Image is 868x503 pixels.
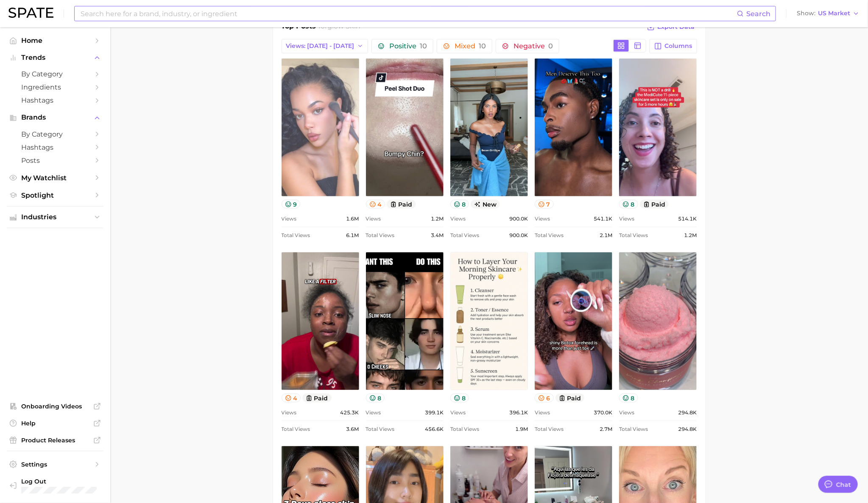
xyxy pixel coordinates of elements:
[7,34,103,47] a: Home
[21,156,89,165] span: Posts
[514,43,553,50] span: Negative
[535,200,554,209] button: 7
[509,230,528,240] span: 900.0k
[594,408,612,418] span: 370.0k
[450,230,479,240] span: Total Views
[7,458,103,471] a: Settings
[366,408,381,418] span: Views
[479,42,486,50] span: 10
[425,424,444,434] span: 456.6k
[535,408,550,418] span: Views
[366,214,381,224] span: Views
[684,230,697,240] span: 1.2m
[366,230,395,240] span: Total Views
[594,214,612,224] span: 541.1k
[509,408,528,418] span: 396.1k
[7,81,103,94] a: Ingredients
[665,42,692,50] span: Columns
[21,402,89,410] span: Onboarding Videos
[21,419,89,427] span: Help
[746,10,770,18] span: Search
[318,21,360,34] h2: for
[346,424,359,434] span: 3.6m
[387,200,416,209] button: paid
[21,70,89,78] span: by Category
[818,11,850,16] span: US Market
[7,94,103,107] a: Hashtags
[7,111,103,124] button: Brands
[7,171,103,184] a: My Watchlist
[21,478,100,485] span: Log Out
[7,211,103,224] button: Industries
[420,42,427,50] span: 10
[366,394,385,402] button: 8
[21,96,89,104] span: Hashtags
[509,214,528,224] span: 900.0k
[7,154,103,167] a: Posts
[678,424,697,434] span: 294.8k
[678,408,697,418] span: 294.8k
[431,214,444,224] span: 1.2m
[619,200,638,209] button: 8
[341,408,359,418] span: 425.3k
[619,408,634,418] span: Views
[619,424,648,434] span: Total Views
[619,394,638,402] button: 8
[650,39,697,53] button: Columns
[678,214,697,224] span: 514.1k
[450,408,466,418] span: Views
[80,6,737,21] input: Search here for a brand, industry, or ingredient
[21,461,89,468] span: Settings
[21,213,89,221] span: Industries
[425,408,444,418] span: 399.1k
[619,214,634,224] span: Views
[431,230,444,240] span: 3.4m
[535,424,564,434] span: Total Views
[450,424,479,434] span: Total Views
[282,408,297,418] span: Views
[455,43,486,50] span: Mixed
[7,128,103,141] a: by Category
[346,214,359,224] span: 1.6m
[282,394,301,402] button: 4
[7,141,103,154] a: Hashtags
[795,8,862,19] button: ShowUS Market
[21,83,89,91] span: Ingredients
[600,230,612,240] span: 2.1m
[515,424,528,434] span: 1.9m
[797,11,815,16] span: Show
[7,51,103,64] button: Trends
[8,8,53,18] img: SPATE
[302,394,332,402] button: paid
[450,214,466,224] span: Views
[21,436,89,444] span: Product Releases
[535,230,564,240] span: Total Views
[450,200,469,209] button: 8
[282,230,310,240] span: Total Views
[7,417,103,430] a: Help
[282,214,297,224] span: Views
[548,42,553,50] span: 0
[619,230,648,240] span: Total Views
[21,54,89,61] span: Trends
[366,424,395,434] span: Total Views
[282,424,310,434] span: Total Views
[535,214,550,224] span: Views
[346,230,359,240] span: 6.1m
[640,200,669,209] button: paid
[7,67,103,81] a: by Category
[21,143,89,151] span: Hashtags
[21,191,89,199] span: Spotlight
[327,22,360,30] span: glow skin
[389,43,427,50] span: Positive
[282,21,316,34] h1: Top Posts
[7,475,103,497] a: Log out. Currently logged in with e-mail jdurbin@soldejaneiro.com.
[471,200,500,209] span: new
[450,394,469,402] button: 8
[21,114,89,121] span: Brands
[7,400,103,413] a: Onboarding Videos
[282,39,368,53] button: Views: [DATE] - [DATE]
[21,36,89,45] span: Home
[282,200,301,209] button: 9
[555,394,585,402] button: paid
